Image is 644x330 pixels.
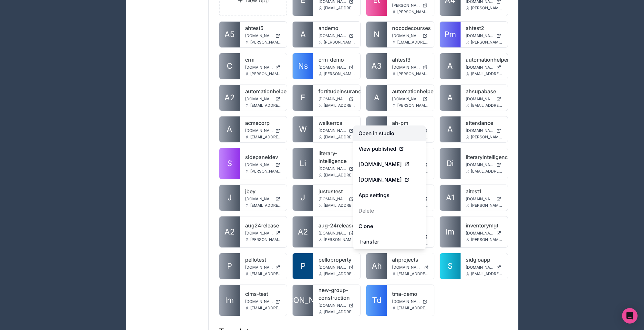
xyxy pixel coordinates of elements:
[318,231,346,236] span: [DOMAIN_NAME]
[318,265,346,270] span: [DOMAIN_NAME]
[366,22,387,47] a: N
[392,24,429,32] a: nocodecourses
[466,96,503,102] a: [DOMAIN_NAME]
[447,93,453,103] span: A
[440,22,461,47] a: Pm
[318,166,346,171] span: [DOMAIN_NAME]
[245,128,273,133] span: [DOMAIN_NAME]
[392,265,429,270] a: [DOMAIN_NAME]
[299,124,307,135] span: W
[245,222,282,229] a: aug24release
[466,265,493,270] span: [DOMAIN_NAME]
[466,256,503,264] a: sidgloapp
[250,103,282,108] span: [EMAIL_ADDRESS][DOMAIN_NAME]
[227,124,232,135] span: A
[318,303,355,308] a: [DOMAIN_NAME]
[318,265,355,270] a: [DOMAIN_NAME]
[318,196,355,202] a: [DOMAIN_NAME]
[245,119,282,127] a: acmecorp
[366,253,387,279] a: Ah
[358,145,396,153] span: View published
[392,33,429,38] a: [DOMAIN_NAME]
[397,71,429,76] span: [PERSON_NAME][EMAIL_ADDRESS][DOMAIN_NAME]
[245,96,273,102] span: [DOMAIN_NAME]
[466,187,503,195] a: aitest1
[446,158,454,169] span: Di
[293,85,313,111] a: F
[245,87,282,95] a: automationhelpers2
[318,128,355,133] a: [DOMAIN_NAME]
[448,261,452,271] span: S
[318,222,355,229] a: aug-24release
[318,187,355,195] a: justustest
[466,65,503,70] a: [DOMAIN_NAME]
[324,135,355,140] span: [EMAIL_ADDRESS][DOMAIN_NAME]
[397,271,429,276] span: [EMAIL_ADDRESS][DOMAIN_NAME]
[392,87,429,95] a: automationhelperscourses
[397,9,429,15] span: [PERSON_NAME][EMAIL_ADDRESS][DOMAIN_NAME]
[466,128,493,133] span: [DOMAIN_NAME]
[471,5,503,11] span: [PERSON_NAME][EMAIL_ADDRESS][DOMAIN_NAME]
[219,53,240,79] a: C
[440,53,461,79] a: A
[466,87,503,95] a: ahsupabase
[224,29,234,40] span: A5
[318,24,355,32] a: ahdemo
[447,124,453,135] span: A
[245,24,282,32] a: ahtest5
[324,271,355,276] span: [EMAIL_ADDRESS][DOMAIN_NAME]
[271,295,335,305] span: [PERSON_NAME]
[466,196,503,202] a: [DOMAIN_NAME]
[372,261,382,271] span: Ah
[318,96,346,102] span: [DOMAIN_NAME]
[250,135,282,140] span: [EMAIL_ADDRESS][DOMAIN_NAME]
[298,61,308,71] span: Ns
[245,265,282,270] a: [DOMAIN_NAME]
[392,3,429,8] a: [PERSON_NAME][DOMAIN_NAME]
[318,149,355,165] a: literary-intelligence
[440,253,461,279] a: S
[466,162,503,167] a: [DOMAIN_NAME]
[392,96,420,102] span: [DOMAIN_NAME]
[245,299,273,304] span: [DOMAIN_NAME]
[371,61,382,71] span: A3
[318,256,355,264] a: pelloproperty
[353,172,426,187] a: [DOMAIN_NAME]
[371,124,382,135] span: Ap
[353,187,426,203] a: App settings
[440,216,461,247] a: Im
[466,96,493,102] span: [DOMAIN_NAME]
[293,22,313,47] a: A
[227,158,232,169] span: S
[318,65,346,70] span: [DOMAIN_NAME]
[245,153,282,161] a: sidepaneldev
[250,271,282,276] span: [EMAIL_ADDRESS][DOMAIN_NAME]
[466,222,503,229] a: inventorymgt
[224,93,235,103] span: A2
[318,33,346,38] span: [DOMAIN_NAME]
[250,305,282,311] span: [EMAIL_ADDRESS][DOMAIN_NAME]
[227,61,233,71] span: C
[324,40,355,45] span: [PERSON_NAME][EMAIL_ADDRESS][DOMAIN_NAME]
[245,162,282,167] a: [DOMAIN_NAME]
[245,290,282,298] a: cims-test
[219,253,240,279] a: P
[353,234,426,249] a: Transfer
[471,169,503,174] span: [EMAIL_ADDRESS][DOMAIN_NAME]
[250,237,282,242] span: [PERSON_NAME][EMAIL_ADDRESS][DOMAIN_NAME]
[353,203,426,218] button: Delete
[245,196,273,202] span: [DOMAIN_NAME]
[219,216,240,247] a: A2
[293,116,313,142] a: W
[245,162,273,167] span: [DOMAIN_NAME]
[245,265,273,270] span: [DOMAIN_NAME]
[466,231,503,236] a: [DOMAIN_NAME]
[245,96,282,102] a: [DOMAIN_NAME]
[444,29,456,40] span: Pm
[245,256,282,264] a: pellotest
[392,290,429,298] a: tma-demo
[324,309,355,315] span: [EMAIL_ADDRESS][DOMAIN_NAME]
[219,148,240,179] a: S
[358,160,402,168] span: [DOMAIN_NAME]
[353,141,426,156] a: View published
